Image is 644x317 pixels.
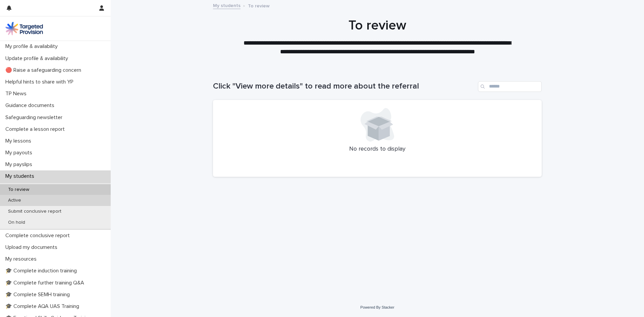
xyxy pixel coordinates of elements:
[3,102,60,109] p: Guidance documents
[3,43,63,50] p: My profile & availability
[3,280,90,286] p: 🎓 Complete further training Q&A
[3,220,31,225] p: On hold
[3,209,67,214] p: Submit conclusive report
[3,161,38,168] p: My payslips
[3,114,68,121] p: Safeguarding newsletter
[3,67,87,73] p: 🔴 Raise a safeguarding concern
[478,81,542,92] input: Search
[221,146,534,153] p: No records to display
[3,187,35,193] p: To review
[3,150,38,156] p: My payouts
[3,138,37,144] p: My lessons
[3,232,75,239] p: Complete conclusive report
[3,268,82,274] p: 🎓 Complete induction training
[213,17,542,34] h1: To review
[3,292,75,298] p: 🎓 Complete SEMH training
[3,126,70,133] p: Complete a lesson report
[3,79,79,85] p: Helpful hints to share with YP
[360,305,394,309] a: Powered By Stacker
[248,2,270,9] p: To review
[3,55,73,62] p: Update profile & availability
[3,303,85,310] p: 🎓 Complete AQA UAS Training
[3,198,26,203] p: Active
[213,82,475,91] h1: Click "View more details" to read more about the referral
[3,256,42,262] p: My resources
[3,244,63,251] p: Upload my documents
[3,173,40,179] p: My students
[5,22,43,35] img: M5nRWzHhSzIhMunXDL62
[3,91,32,97] p: TP News
[213,1,240,9] a: My students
